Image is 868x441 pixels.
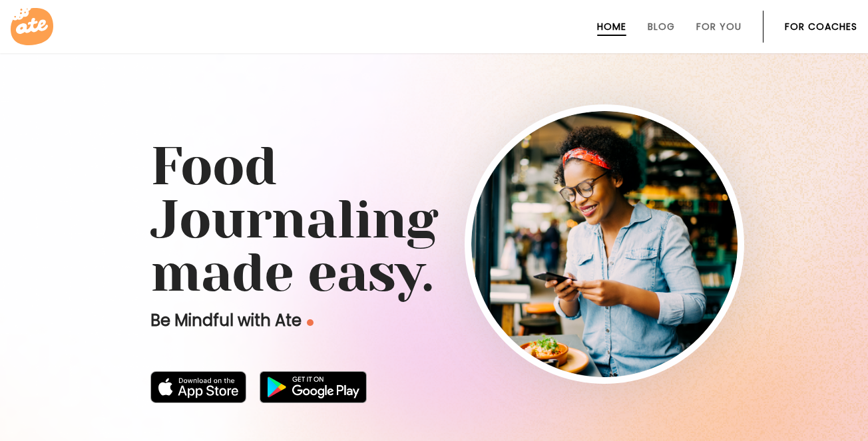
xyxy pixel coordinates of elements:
[785,21,857,32] a: For Coaches
[150,371,246,403] img: badge-download-apple.svg
[471,111,738,377] img: home-hero-img-rounded.png
[260,371,367,403] img: badge-download-google.png
[150,310,523,331] p: Be Mindful with Ate
[150,140,718,299] h1: Food Journaling made easy.
[597,21,626,32] a: Home
[648,21,675,32] a: Blog
[696,21,742,32] a: For You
